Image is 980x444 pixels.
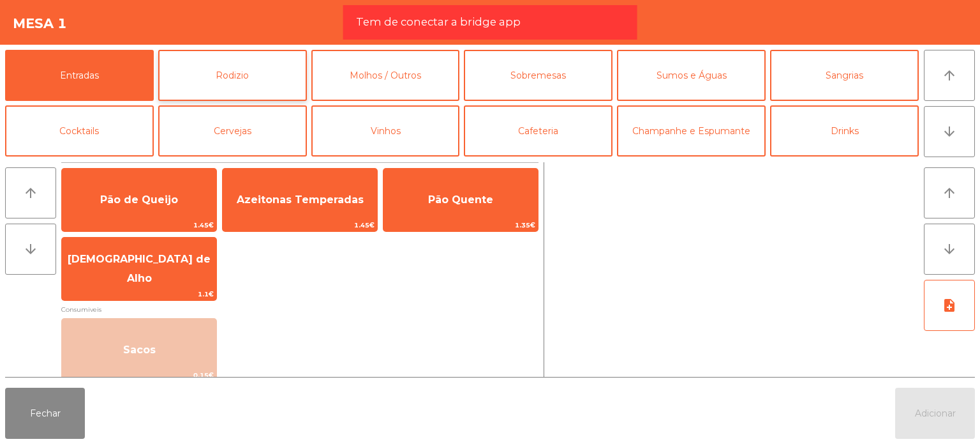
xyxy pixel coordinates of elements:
[5,388,85,439] button: Fechar
[100,194,178,206] span: Pão de Queijo
[942,124,957,139] i: arrow_downward
[942,185,957,201] i: arrow_upward
[223,219,377,231] span: 1.45€
[617,50,766,101] button: Sumos e Águas
[237,194,364,206] span: Azeitonas Temperadas
[311,105,460,157] button: Vinhos
[924,167,975,218] button: arrow_upward
[924,50,975,101] button: arrow_upward
[770,105,919,157] button: Drinks
[68,253,211,284] span: [DEMOGRAPHIC_DATA] de Alho
[5,50,154,101] button: Entradas
[383,219,538,231] span: 1.35€
[924,280,975,331] button: note_add
[428,194,493,206] span: Pão Quente
[62,288,216,300] span: 1.1€
[62,219,216,231] span: 1.45€
[13,14,67,33] h4: Mesa 1
[5,167,56,218] button: arrow_upward
[62,369,216,381] span: 0.15€
[23,241,38,257] i: arrow_downward
[5,224,56,275] button: arrow_downward
[464,105,612,157] button: Cafeteria
[924,224,975,275] button: arrow_downward
[61,303,538,316] span: Consumiveis
[158,50,307,101] button: Rodizio
[770,50,919,101] button: Sangrias
[311,50,460,101] button: Molhos / Outros
[942,241,957,257] i: arrow_downward
[356,14,521,30] span: Tem de conectar a bridge app
[5,105,154,157] button: Cocktails
[158,105,307,157] button: Cervejas
[924,106,975,157] button: arrow_downward
[464,50,612,101] button: Sobremesas
[123,344,156,356] span: Sacos
[23,185,38,201] i: arrow_upward
[942,298,957,313] i: note_add
[617,105,766,157] button: Champanhe e Espumante
[942,68,957,83] i: arrow_upward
